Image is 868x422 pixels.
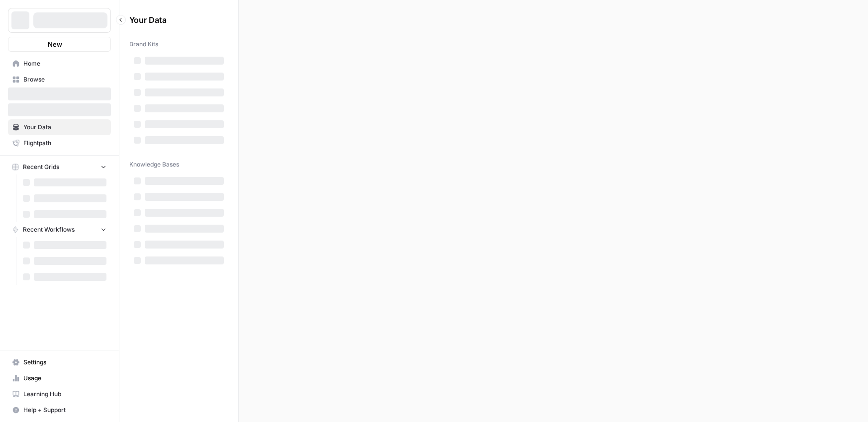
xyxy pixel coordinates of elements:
[8,37,111,52] button: New
[23,139,106,148] span: Flightpath
[8,119,111,135] a: Your Data
[23,123,106,132] span: Your Data
[129,14,216,26] span: Your Data
[48,39,62,49] span: New
[8,135,111,151] a: Flightpath
[129,40,158,49] span: Brand Kits
[23,59,106,68] span: Home
[8,222,111,237] button: Recent Workflows
[23,374,106,383] span: Usage
[23,75,106,84] span: Browse
[8,386,111,402] a: Learning Hub
[8,72,111,87] a: Browse
[8,160,111,174] button: Recent Grids
[8,56,111,72] a: Home
[8,370,111,386] a: Usage
[23,358,106,367] span: Settings
[23,390,106,399] span: Learning Hub
[23,163,59,171] span: Recent Grids
[129,160,179,169] span: Knowledge Bases
[8,354,111,370] a: Settings
[23,406,106,415] span: Help + Support
[23,225,75,234] span: Recent Workflows
[8,402,111,418] button: Help + Support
